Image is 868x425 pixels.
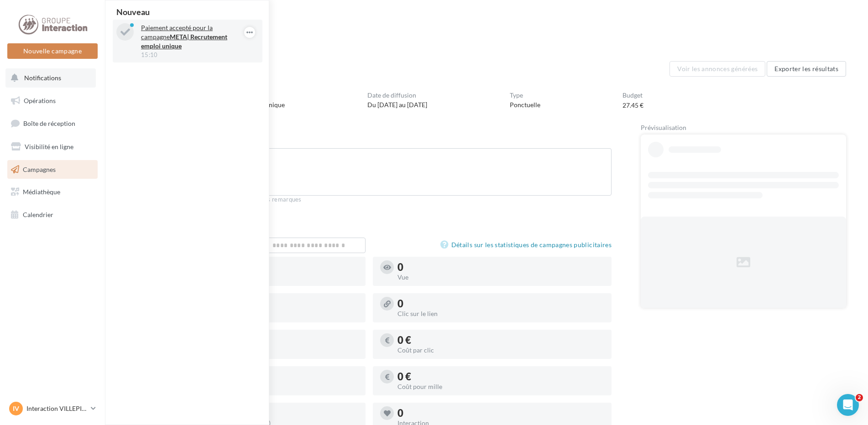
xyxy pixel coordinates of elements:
[397,299,604,309] div: 0
[24,97,56,104] span: Opérations
[5,137,99,156] a: Visibilité en ligne
[23,211,53,218] span: Calendrier
[856,394,863,401] span: 2
[23,119,75,127] span: Boîte de réception
[127,40,846,54] div: Statistiques
[397,335,604,345] div: 0 €
[397,274,604,280] div: Vue
[26,404,87,413] p: Interaction VILLEPINTE
[5,91,99,110] a: Opérations
[622,101,643,110] div: 27.45 €
[25,143,73,150] span: Visibilité en ligne
[24,74,61,82] span: Notifications
[767,61,846,77] button: Exporter les résultats
[669,61,765,77] button: Voir les annonces générées
[5,182,99,202] a: Médiathèque
[7,43,98,59] button: Nouvelle campagne
[837,394,859,416] iframe: Intercom live chat
[367,100,427,109] div: Du [DATE] au [DATE]
[397,347,604,353] div: Coût par clic
[5,160,99,179] a: Campagnes
[397,408,604,418] div: 0
[127,196,612,204] div: Le gestionnaire pourra améliorer le modèle avec vos remarques
[622,92,643,98] div: Budget
[510,92,540,98] div: Type
[7,400,98,417] a: IV Interaction VILLEPINTE
[397,372,604,382] div: 0 €
[5,205,99,224] a: Calendrier
[127,124,612,131] div: Note et commentaire
[23,188,60,196] span: Médiathèque
[397,262,604,272] div: 0
[440,239,612,250] a: Détails sur les statistiques de campagnes publicitaires
[13,404,19,413] span: IV
[397,311,604,317] div: Clic sur le lien
[5,114,99,133] a: Boîte de réception
[23,165,56,173] span: Campagnes
[641,124,846,131] div: Prévisualisation
[510,100,540,109] div: Ponctuelle
[367,92,427,98] div: Date de diffusion
[5,68,96,88] button: Notifications
[397,384,604,390] div: Coût pour mille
